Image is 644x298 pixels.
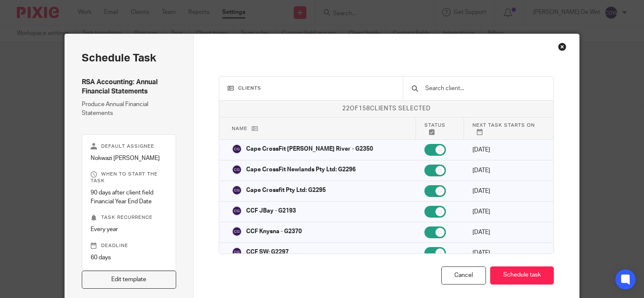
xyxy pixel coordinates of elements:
p: Default assignee [91,143,167,150]
span: 158 [359,106,370,112]
p: [DATE] [472,146,541,154]
p: Cape CrossFit [PERSON_NAME] River - G2350 [246,145,373,153]
p: [DATE] [472,187,541,195]
h4: RSA Accounting: Annual Financial Statements [82,78,176,96]
p: Deadline [91,242,167,249]
img: svg%3E [232,247,242,257]
p: CCF SW: G2297 [246,248,289,256]
img: svg%3E [232,206,242,216]
h2: Schedule task [82,51,176,65]
img: svg%3E [232,144,242,154]
p: Every year [91,225,167,234]
p: CCF JBay - G2193 [246,207,296,215]
p: [DATE] [472,166,541,175]
p: Cape Crossfit Pty Ltd: G2295 [246,186,326,194]
img: svg%3E [232,185,242,195]
a: Edit template [82,271,176,289]
p: [DATE] [472,249,541,257]
p: [DATE] [472,208,541,216]
p: 60 days [91,253,167,262]
p: Produce Annual Financial Statements [82,100,176,117]
h3: Clients [228,85,394,92]
span: 22 [342,106,350,112]
p: [DATE] [472,228,541,237]
p: of clients selected [219,104,553,113]
div: Close this dialog window [558,43,566,51]
p: Task recurrence [91,214,167,221]
p: CCF Knysna - G2370 [246,227,302,236]
img: svg%3E [232,226,242,237]
p: Status [424,122,455,135]
p: Cape CrossFit Newlands Pty Ltd: G2296 [246,165,356,174]
img: svg%3E [232,165,242,175]
button: Schedule task [490,266,554,285]
p: Next task starts on [472,122,541,135]
p: 90 days after client field Financial Year End Date [91,189,167,206]
div: Cancel [441,266,486,285]
p: When to start the task [91,171,167,184]
input: Search client... [424,84,545,93]
p: Name [232,125,408,132]
p: Nokwazi [PERSON_NAME] [91,154,167,162]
